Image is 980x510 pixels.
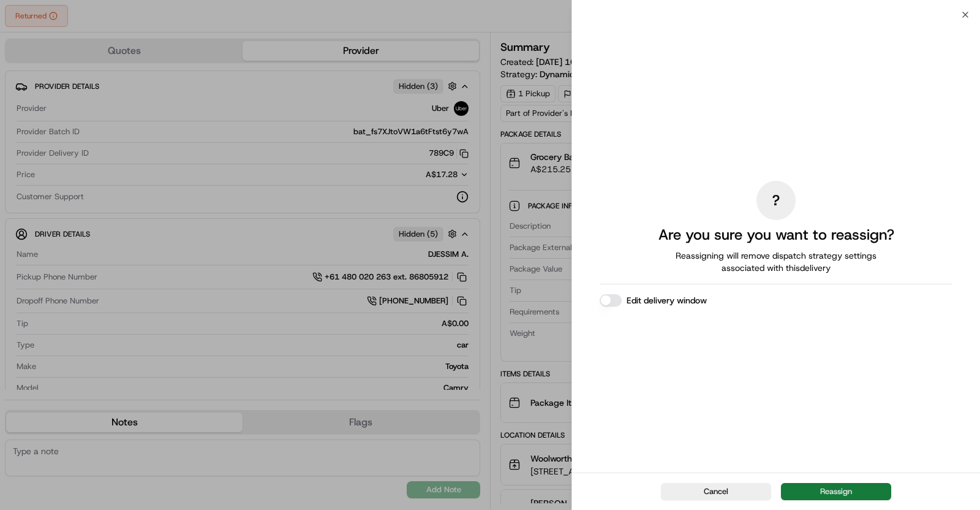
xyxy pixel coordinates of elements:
h2: Are you sure you want to reassign? [658,225,894,245]
button: Cancel [661,483,771,500]
button: Reassign [781,483,891,500]
span: Reassigning will remove dispatch strategy settings associated with this delivery [658,249,894,274]
label: Edit delivery window [627,294,707,306]
div: ? [756,181,796,220]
